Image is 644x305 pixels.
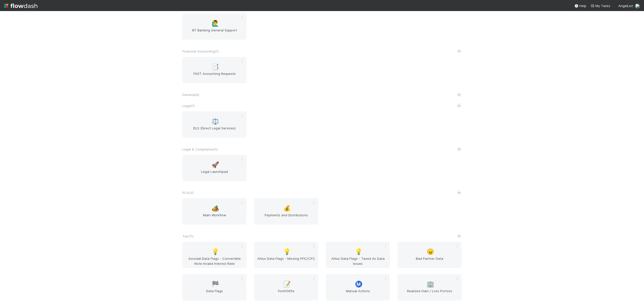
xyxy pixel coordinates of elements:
a: 🙋‍♂️BT Banking General Support [182,13,247,40]
a: Ⓜ️Manual Actions [326,274,390,300]
a: 💰Payments and Distributions [254,198,318,225]
span: DLS (Direct Legal Services) [184,126,245,136]
span: PCA ( 2 ) [182,191,193,195]
span: BT Banking General Support [184,28,245,38]
span: My Tasks [590,4,610,8]
span: Bad Partner Data [399,256,460,266]
span: 🙋‍♂️ [212,20,219,27]
a: 📝Form1065s [254,274,318,300]
span: Accodal Data Flags - Convertible Note Invalid Interest Rate [184,256,245,266]
span: 📑 [212,64,219,70]
span: Data Flags [184,288,245,298]
span: General ( 6 ) [182,93,199,97]
span: 🏢 [427,281,434,287]
span: Realized Gain / Loss Portcos [399,288,460,298]
span: Altius Data Flags - Missing PFIC/CFC [256,256,316,266]
span: 💡 [355,248,363,255]
a: ⚖️DLS (Direct Legal Services) [182,111,247,138]
span: Tax ( 11 ) [182,234,193,238]
img: logo-inverted-e16ddd16eac7371096b0.svg [4,2,37,10]
a: My Tasks [590,3,610,8]
span: Form1065s [256,288,316,298]
span: 🏁 [212,281,219,287]
a: 🏁Data Flags [182,274,247,300]
a: 🚀Legal Launchpad [182,155,247,181]
a: 💡Accodal Data Flags - Convertible Note Invalid Interest Rate [182,242,247,268]
span: Legal Launchpad [184,169,245,179]
span: 📝 [283,281,291,287]
span: Legal & Compliance ( 1 ) [182,147,218,151]
span: Financial Accounting ( 1 ) [182,49,219,53]
span: Manual Actions [328,288,388,298]
span: Main Workflow [184,213,245,223]
span: Altius Data Flags - Taxed As Data Issues [328,256,388,266]
span: FAST Accounting Requests [184,71,245,81]
span: 🏕️ [212,205,219,212]
div: Help [574,3,586,8]
span: 🚀 [212,162,219,168]
a: 😠Bad Partner Data [397,242,462,268]
a: 🏕️Main Workflow [182,198,247,225]
span: Legal ( 1 ) [182,104,195,108]
span: AngelList [618,4,633,8]
span: Payments and Distributions [256,213,316,223]
img: avatar_bc42736a-3f00-4d10-a11d-d22e63cdc729.png [635,4,640,9]
a: 💡Altius Data Flags - Taxed As Data Issues [326,242,390,268]
a: 💡Altius Data Flags - Missing PFIC/CFC [254,242,318,268]
span: ⚖️ [212,118,219,125]
span: 💰 [283,205,291,212]
span: Ⓜ️ [355,281,363,287]
span: 💡 [283,248,291,255]
span: 😠 [427,248,434,255]
a: 📑FAST Accounting Requests [182,57,247,83]
a: 🏢Realized Gain / Loss Portcos [397,274,462,300]
span: 💡 [212,248,219,255]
